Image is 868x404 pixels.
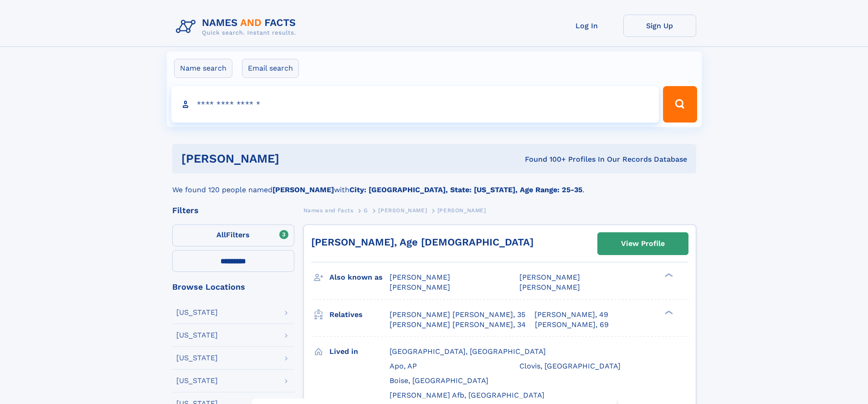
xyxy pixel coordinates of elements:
span: All [216,230,226,239]
h3: Relatives [329,307,390,322]
a: Log In [550,15,623,37]
a: [PERSON_NAME], Age [DEMOGRAPHIC_DATA] [311,236,534,248]
span: [PERSON_NAME] [437,207,486,214]
b: City: [GEOGRAPHIC_DATA], State: [US_STATE], Age Range: 25-35 [349,185,582,194]
a: Names and Facts [303,205,354,216]
h3: Also known as [329,270,390,285]
span: [GEOGRAPHIC_DATA], [GEOGRAPHIC_DATA] [390,347,546,356]
span: [PERSON_NAME] [378,207,427,214]
span: [PERSON_NAME] [390,283,450,291]
span: [PERSON_NAME] Afb, [GEOGRAPHIC_DATA] [390,391,544,399]
a: [PERSON_NAME], 69 [535,320,609,330]
div: View Profile [621,233,665,254]
img: Logo Names and Facts [172,15,303,39]
div: [US_STATE] [176,377,218,384]
label: Email search [242,59,299,78]
span: Apo, AP [390,362,417,370]
div: Found 100+ Profiles In Our Records Database [402,154,687,164]
span: Clovis, [GEOGRAPHIC_DATA] [519,362,621,370]
h1: [PERSON_NAME] [181,153,402,164]
span: [PERSON_NAME] [390,273,450,281]
div: [US_STATE] [176,309,218,316]
input: search input [171,86,659,123]
span: [PERSON_NAME] [519,273,580,281]
button: Search Button [663,86,697,123]
div: ❯ [663,272,673,278]
b: [PERSON_NAME] [272,185,334,194]
h3: Lived in [329,344,390,359]
span: [PERSON_NAME] [519,283,580,291]
div: Browse Locations [172,283,294,291]
div: [US_STATE] [176,354,218,362]
span: Boise, [GEOGRAPHIC_DATA] [390,376,488,385]
div: Filters [172,206,294,215]
div: We found 120 people named with . [172,174,696,195]
label: Filters [172,225,294,246]
a: View Profile [598,233,688,255]
a: [PERSON_NAME] [PERSON_NAME], 34 [390,320,526,330]
a: [PERSON_NAME], 49 [534,310,608,320]
span: G [364,207,368,214]
div: [US_STATE] [176,332,218,339]
label: Name search [174,59,232,78]
a: Sign Up [623,15,696,37]
div: ❯ [663,309,673,315]
a: G [364,205,368,216]
a: [PERSON_NAME] [PERSON_NAME], 35 [390,310,525,320]
a: [PERSON_NAME] [378,205,427,216]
